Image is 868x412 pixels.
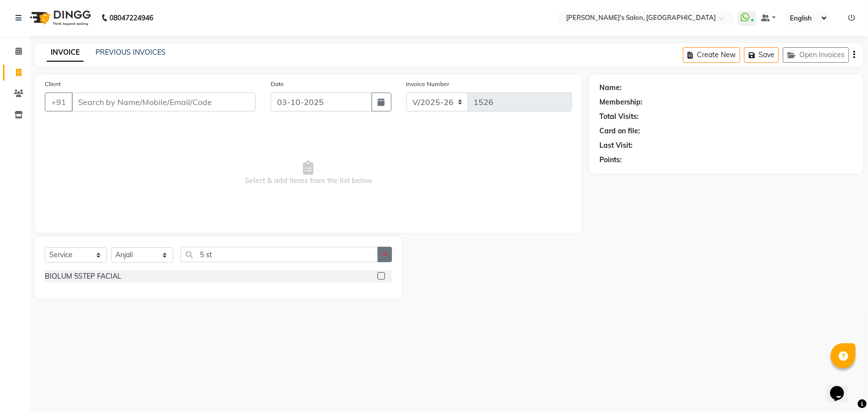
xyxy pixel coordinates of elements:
[47,44,84,62] a: INVOICE
[599,126,640,136] div: Card on file:
[744,47,779,63] button: Save
[25,4,94,32] img: logo
[683,47,740,63] button: Create New
[45,123,572,223] span: Select & add items from the list below
[599,155,622,165] div: Points:
[599,97,643,107] div: Membership:
[826,372,858,402] iframe: chat widget
[406,80,450,89] label: Invoice Number
[271,80,284,89] label: Date
[783,47,849,63] button: Open Invoices
[599,111,639,122] div: Total Visits:
[96,48,166,57] a: PREVIOUS INVOICES
[599,83,622,93] div: Name:
[109,4,153,32] b: 08047224946
[45,80,61,89] label: Client
[45,271,121,282] div: BIOLUM 5STEP FACIAL
[599,140,633,151] div: Last Visit:
[72,93,256,111] input: Search by Name/Mobile/Email/Code
[181,247,378,262] input: Search or Scan
[45,93,73,111] button: +91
